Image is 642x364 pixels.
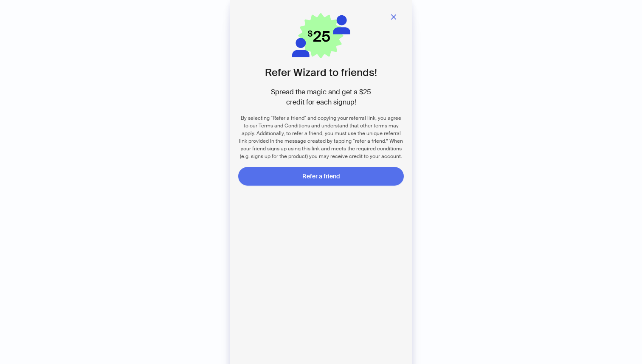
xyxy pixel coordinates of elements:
[259,122,310,129] a: Terms and Conditions
[383,8,404,25] button: close
[302,172,340,180] span: Refer a friend
[238,114,404,160] div: By selecting "Refer a friend" and copying your referral link, you agree to our and understand tha...
[390,14,397,20] span: close
[238,65,404,80] h1: Refer Wizard to friends!
[238,167,404,186] button: Refer a friend
[238,87,404,107] div: Spread the magic and get a $25 credit for each signup!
